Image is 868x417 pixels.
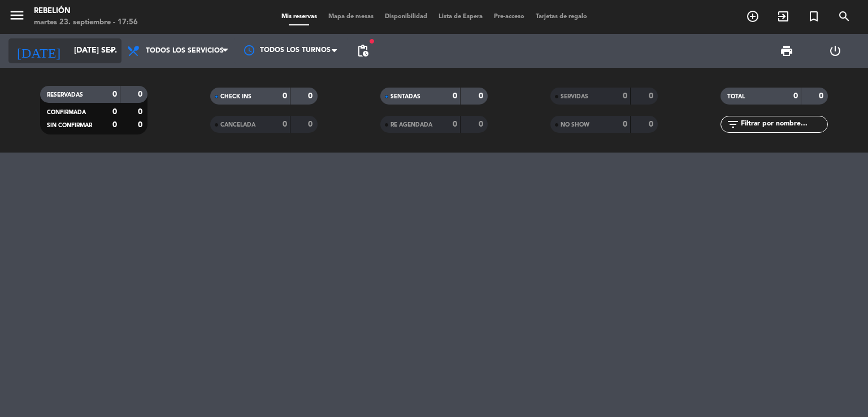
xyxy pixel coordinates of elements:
[807,10,821,23] i: turned_in_not
[112,90,117,98] strong: 0
[138,121,145,129] strong: 0
[623,92,627,100] strong: 0
[47,110,86,115] span: CONFIRMADA
[138,90,145,98] strong: 0
[112,108,117,116] strong: 0
[8,38,68,63] i: [DATE]
[479,120,485,128] strong: 0
[488,14,530,20] span: Pre-acceso
[453,120,457,128] strong: 0
[283,92,287,100] strong: 0
[561,122,589,128] span: NO SHOW
[323,14,379,20] span: Mapa de mesas
[649,92,656,100] strong: 0
[390,94,420,99] span: SENTADAS
[146,47,224,55] span: Todos los servicios
[828,44,842,58] i: power_settings_new
[740,118,827,131] input: Filtrar por nombre...
[390,122,432,128] span: RE AGENDADA
[34,17,138,28] div: martes 23. septiembre - 17:56
[379,14,433,20] span: Disponibilidad
[776,10,790,23] i: exit_to_app
[649,120,656,128] strong: 0
[780,44,793,58] span: print
[47,123,92,128] span: SIN CONFIRMAR
[34,6,138,17] div: Rebelión
[811,34,860,68] div: LOG OUT
[623,120,627,128] strong: 0
[837,10,851,23] i: search
[453,92,457,100] strong: 0
[105,44,119,58] i: arrow_drop_down
[726,118,740,131] i: filter_list
[8,7,25,28] button: menu
[530,14,593,20] span: Tarjetas de regalo
[8,7,25,24] i: menu
[308,120,315,128] strong: 0
[727,94,745,99] span: TOTAL
[356,44,370,58] span: pending_actions
[220,122,255,128] span: CANCELADA
[479,92,485,100] strong: 0
[138,108,145,116] strong: 0
[793,92,798,100] strong: 0
[561,94,588,99] span: SERVIDAS
[433,14,488,20] span: Lista de Espera
[47,92,83,98] span: RESERVADAS
[112,121,117,129] strong: 0
[368,38,375,45] span: fiber_manual_record
[308,92,315,100] strong: 0
[276,14,323,20] span: Mis reservas
[220,94,251,99] span: CHECK INS
[746,10,759,23] i: add_circle_outline
[283,120,287,128] strong: 0
[819,92,826,100] strong: 0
